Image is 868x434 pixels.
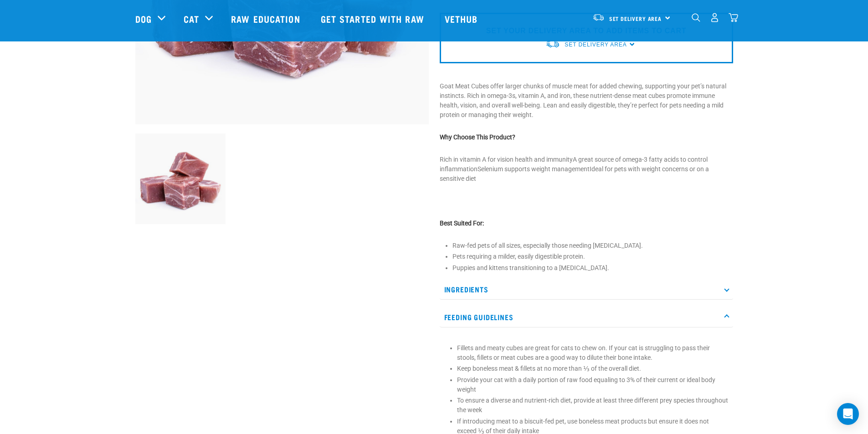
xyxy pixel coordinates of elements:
[457,343,729,363] p: Fillets and meaty cubes are great for cats to chew on. If your cat is struggling to pass their st...
[135,133,226,224] img: 1184 Wild Goat Meat Cubes Boneless 01
[452,241,733,250] li: Raw-fed pets of all sizes, especially those needing [MEDICAL_DATA].
[222,0,311,37] a: Raw Education
[692,13,700,22] img: home-icon-1@2x.png
[609,17,662,20] span: Set Delivery Area
[710,13,719,22] img: user.png
[440,155,733,184] p: Rich in vitamin A for vision health and immunityA great source of omega-3 fatty acids to control ...
[729,13,738,22] img: home-icon@2x.png
[184,12,199,26] a: Cat
[440,279,733,300] p: Ingredients
[837,403,859,425] div: Open Intercom Messenger
[452,252,733,261] li: Pets requiring a milder, easily digestible protein.
[436,0,489,37] a: Vethub
[545,39,560,49] img: van-moving.png
[440,307,733,327] p: Feeding Guidelines
[312,0,436,37] a: Get started with Raw
[457,375,729,394] p: Provide your cat with a daily portion of raw food equaling to 3% of their current or ideal body w...
[457,364,729,373] p: Keep boneless meat & fillets at no more than ⅓ of the overall diet.
[565,41,627,48] span: Set Delivery Area
[457,396,729,415] p: To ensure a diverse and nutrient-rich diet, provide at least three different prey species through...
[452,263,733,273] li: Puppies and kittens transitioning to a [MEDICAL_DATA].
[592,13,605,21] img: van-moving.png
[440,220,484,227] strong: Best Suited For:
[440,82,733,120] p: Goat Meat Cubes offer larger chunks of muscle meat for added chewing, supporting your pet’s natur...
[440,133,515,141] strong: Why Choose This Product?
[135,12,152,26] a: Dog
